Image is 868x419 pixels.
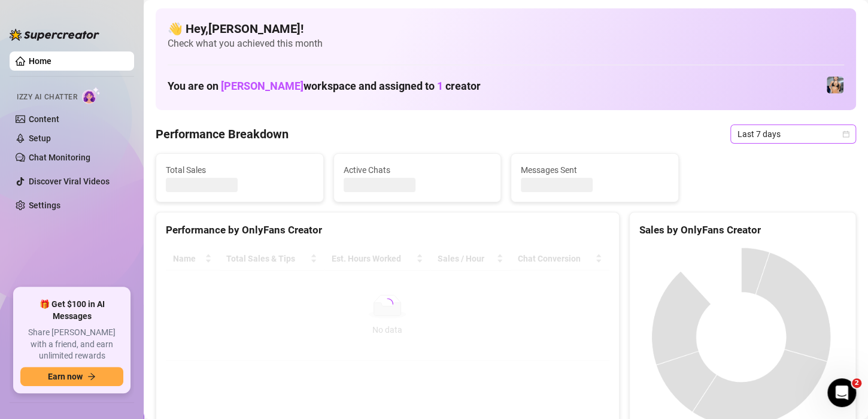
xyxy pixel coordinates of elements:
[738,125,849,143] span: Last 7 days
[852,378,861,388] span: 2
[168,80,481,93] h1: You are on workspace and assigned to creator
[20,367,123,386] button: Earn nowarrow-right
[29,133,51,143] a: Setup
[82,87,101,104] img: AI Chatter
[344,163,491,177] span: Active Chats
[20,299,123,322] span: 🎁 Get $100 in AI Messages
[827,77,843,93] img: Veronica
[156,126,289,142] h4: Performance Breakdown
[17,92,77,103] span: Izzy AI Chatter
[221,80,304,92] span: [PERSON_NAME]
[29,114,59,124] a: Content
[10,29,99,41] img: logo-BBDzfeDw.svg
[842,130,849,138] span: calendar
[381,298,393,310] span: loading
[29,153,90,162] a: Chat Monitoring
[48,372,83,381] span: Earn now
[521,163,669,177] span: Messages Sent
[29,56,51,66] a: Home
[29,201,60,210] a: Settings
[168,37,844,50] span: Check what you achieved this month
[166,222,609,238] div: Performance by OnlyFans Creator
[29,177,110,186] a: Discover Viral Videos
[639,222,846,238] div: Sales by OnlyFans Creator
[87,372,96,381] span: arrow-right
[166,163,314,177] span: Total Sales
[168,20,844,37] h4: 👋 Hey, [PERSON_NAME] !
[827,378,856,407] iframe: Intercom live chat
[20,327,123,362] span: Share [PERSON_NAME] with a friend, and earn unlimited rewards
[437,80,443,92] span: 1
